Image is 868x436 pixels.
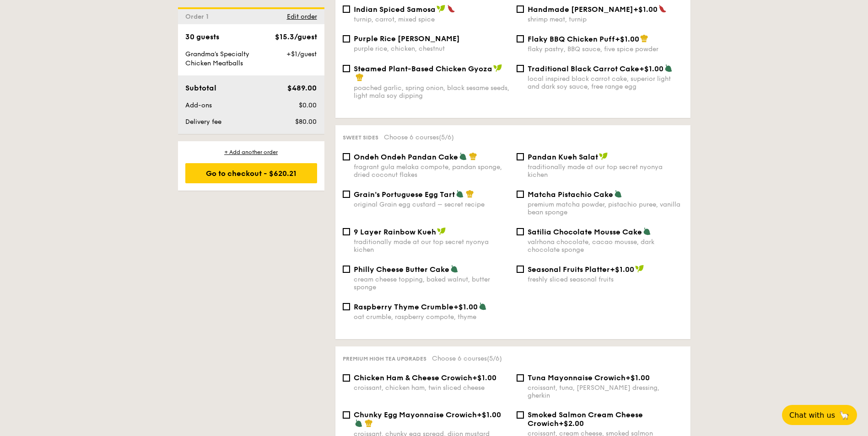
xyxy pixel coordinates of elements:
span: +$1.00 [639,64,663,73]
img: icon-spicy.37a8142b.svg [658,5,667,13]
span: 9 Layer Rainbow Kueh [354,228,436,236]
div: Go to checkout - $620.21 [185,163,317,183]
img: icon-chef-hat.a58ddaea.svg [365,419,373,427]
div: premium matcha powder, pistachio puree, vanilla bean sponge [528,201,683,216]
span: Flaky BBQ Chicken Puff [528,35,615,43]
input: Smoked Salmon Cream Cheese Crowich+$2.00croissant, cream cheese, smoked salmon [517,411,524,419]
span: Choose 6 courses [384,133,454,141]
div: fragrant gula melaka compote, pandan sponge, dried coconut flakes [354,163,509,179]
span: +$2.00 [559,419,584,428]
img: icon-vegetarian.fe4039eb.svg [459,152,467,160]
div: 30 guests [185,32,219,43]
input: Chunky Egg Mayonnaise Crowich+$1.00croissant, chunky egg spread, dijon mustard [343,411,350,419]
span: +$1/guest [286,50,317,58]
div: croissant, chicken ham, twin sliced cheese [354,384,509,392]
div: $15.3/guest [275,32,317,43]
div: local inspired black carrot cake, superior light and dark soy sauce, free range egg [528,75,683,90]
span: Sweet sides [343,134,378,141]
span: Choose 6 courses [432,355,502,362]
span: Satilia Chocolate Mousse Cake [528,228,642,236]
span: +$1.00 [615,35,639,43]
input: Tuna Mayonnaise Crowich+$1.00croissant, tuna, [PERSON_NAME] dressing, gherkin [517,374,524,382]
img: icon-chef-hat.a58ddaea.svg [466,190,474,198]
img: icon-vegan.f8ff3823.svg [599,152,608,160]
span: Chat with us [789,411,835,420]
span: +$1.00 [472,373,496,382]
img: icon-vegetarian.fe4039eb.svg [479,302,487,310]
span: +$1.00 [625,373,650,382]
span: +$1.00 [610,265,634,274]
img: icon-chef-hat.a58ddaea.svg [640,34,648,43]
img: icon-vegetarian.fe4039eb.svg [614,190,622,198]
input: Philly Cheese Butter Cakecream cheese topping, baked walnut, butter sponge [343,266,350,273]
span: (5/6) [487,355,502,362]
div: purple rice, chicken, chestnut [354,45,509,53]
span: +$1.00 [477,410,501,419]
img: icon-vegetarian.fe4039eb.svg [643,227,651,235]
span: Smoked Salmon Cream Cheese Crowich [528,410,643,428]
img: icon-vegan.f8ff3823.svg [493,64,502,72]
input: Steamed Plant-Based Chicken Gyozapoached garlic, spring onion, black sesame seeds, light mala soy... [343,65,350,72]
span: $489.00 [287,84,317,92]
img: icon-vegetarian.fe4039eb.svg [456,190,464,198]
input: Pandan Kueh Salattraditionally made at our top secret nyonya kichen [517,153,524,160]
span: Ondeh Ondeh Pandan Cake [354,153,458,161]
span: Indian Spiced Samosa [354,5,436,14]
div: flaky pastry, BBQ sauce, five spice powder [528,45,683,53]
button: Chat with us🦙 [782,405,857,425]
span: Matcha Pistachio Cake [528,190,613,199]
span: (5/6) [439,133,454,141]
span: Handmade [PERSON_NAME] [528,5,633,14]
span: Grain's Portuguese Egg Tart [354,190,455,199]
span: +$1.00 [453,303,478,311]
input: Chicken Ham & Cheese Crowich+$1.00croissant, chicken ham, twin sliced cheese [343,374,350,382]
span: Grandma's Specialty Chicken Meatballs [185,50,249,67]
div: oat crumble, raspberry compote, thyme [354,313,509,321]
input: Ondeh Ondeh Pandan Cakefragrant gula melaka compote, pandan sponge, dried coconut flakes [343,153,350,160]
img: icon-chef-hat.a58ddaea.svg [356,73,364,81]
input: Handmade [PERSON_NAME]+$1.00shrimp meat, turnip [517,5,524,13]
div: poached garlic, spring onion, black sesame seeds, light mala soy dipping [354,84,509,100]
span: Traditional Black Carrot Cake [528,64,639,73]
img: icon-spicy.37a8142b.svg [447,5,455,13]
div: freshly sliced seasonal fruits [528,276,683,283]
span: Premium high tea upgrades [343,356,426,362]
input: Matcha Pistachio Cakepremium matcha powder, pistachio puree, vanilla bean sponge [517,191,524,198]
span: Subtotal [185,84,216,92]
input: Seasonal Fruits Platter+$1.00freshly sliced seasonal fruits [517,266,524,273]
div: turnip, carrot, mixed spice [354,16,509,23]
span: $80.00 [295,118,317,126]
span: Edit order [287,13,317,21]
div: traditionally made at our top secret nyonya kichen [354,238,509,254]
img: icon-vegetarian.fe4039eb.svg [450,265,458,273]
span: Raspberry Thyme Crumble [354,303,453,311]
img: icon-vegan.f8ff3823.svg [635,265,644,273]
span: Order 1 [185,13,212,21]
span: +$1.00 [633,5,658,14]
span: Seasonal Fruits Platter [528,265,610,274]
div: croissant, tuna, [PERSON_NAME] dressing, gherkin [528,384,683,399]
div: + Add another order [185,149,317,156]
img: icon-vegan.f8ff3823.svg [437,227,446,235]
span: Chicken Ham & Cheese Crowich [354,373,472,382]
span: Steamed Plant-Based Chicken Gyoza [354,64,492,73]
span: Pandan Kueh Salat [528,153,598,161]
img: icon-chef-hat.a58ddaea.svg [469,152,477,160]
span: Delivery fee [185,118,221,126]
input: Purple Rice [PERSON_NAME]purple rice, chicken, chestnut [343,35,350,43]
div: traditionally made at our top secret nyonya kichen [528,163,683,179]
span: Chunky Egg Mayonnaise Crowich [354,410,477,419]
span: Tuna Mayonnaise Crowich [528,373,625,382]
input: Grain's Portuguese Egg Tartoriginal Grain egg custard – secret recipe [343,191,350,198]
input: Traditional Black Carrot Cake+$1.00local inspired black carrot cake, superior light and dark soy ... [517,65,524,72]
span: Philly Cheese Butter Cake [354,265,449,274]
img: icon-vegetarian.fe4039eb.svg [664,64,673,72]
div: original Grain egg custard – secret recipe [354,201,509,208]
input: Satilia Chocolate Mousse Cakevalrhona chocolate, cacao mousse, dark chocolate sponge [517,228,524,235]
span: $0.00 [299,101,317,109]
div: valrhona chocolate, cacao mousse, dark chocolate sponge [528,238,683,254]
input: Raspberry Thyme Crumble+$1.00oat crumble, raspberry compote, thyme [343,303,350,310]
span: Add-ons [185,101,212,109]
input: Indian Spiced Samosaturnip, carrot, mixed spice [343,5,350,13]
div: shrimp meat, turnip [528,16,683,23]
